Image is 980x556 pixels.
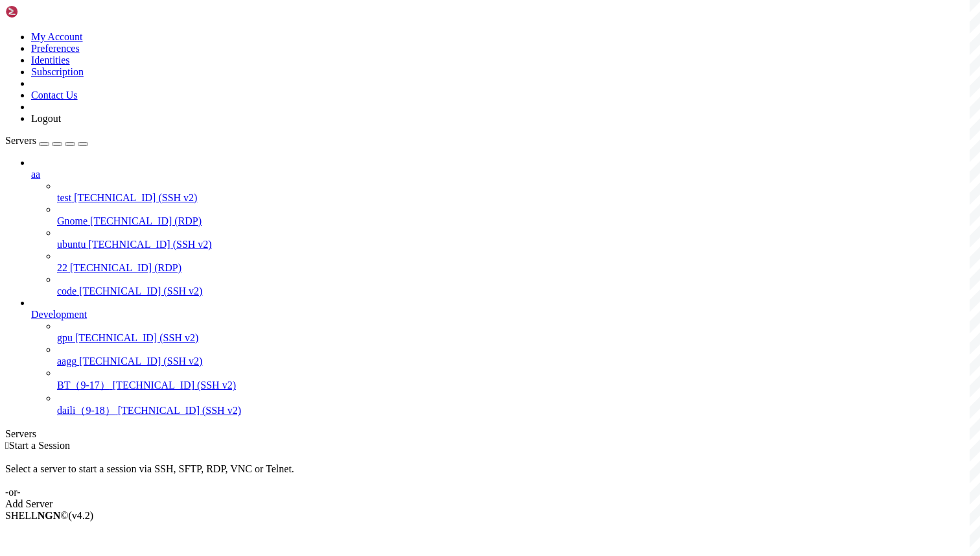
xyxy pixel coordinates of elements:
[74,192,197,203] span: [TECHNICAL_ID] (SSH v2)
[79,356,202,367] span: [TECHNICAL_ID] (SSH v2)
[57,379,975,393] a: BT（9-17） [TECHNICAL_ID] (SSH v2)
[113,380,236,391] span: [TECHNICAL_ID] (SSH v2)
[90,215,202,226] span: [TECHNICAL_ID] (RDP)
[57,262,975,274] a: 22 [TECHNICAL_ID] (RDP)
[5,452,975,498] div: Select a server to start a session via SSH, SFTP, RDP, VNC or Telnet. -or-
[57,239,975,250] a: ubuntu [TECHNICAL_ID] (SSH v2)
[57,356,76,367] span: aagg
[31,309,87,320] span: Development
[75,332,198,343] span: [TECHNICAL_ID] (SSH v2)
[57,393,975,418] li: daili（9-18） [TECHNICAL_ID] (SSH v2)
[57,215,87,226] span: Gnome
[57,239,86,250] span: ubuntu
[5,5,80,18] img: Shellngn
[31,43,80,54] a: Preferences
[57,215,975,227] a: Gnome [TECHNICAL_ID] (RDP)
[5,440,9,451] span: 
[57,250,975,274] li: 22 [TECHNICAL_ID] (RDP)
[31,157,975,297] li: aa
[57,285,76,296] span: code
[31,309,975,320] a: Development
[57,262,67,273] span: 22
[31,54,70,66] a: Identities
[57,332,73,343] span: gpu
[57,344,975,367] li: aagg [TECHNICAL_ID] (SSH v2)
[5,428,975,440] div: Servers
[57,332,975,344] a: gpu [TECHNICAL_ID] (SSH v2)
[5,135,36,146] span: Servers
[57,227,975,250] li: ubuntu [TECHNICAL_ID] (SSH v2)
[5,510,93,521] span: SHELL ©
[38,510,61,521] b: NGN
[57,320,975,344] li: gpu [TECHNICAL_ID] (SSH v2)
[9,440,70,451] span: Start a Session
[57,274,975,297] li: code [TECHNICAL_ID] (SSH v2)
[118,405,241,416] span: [TECHNICAL_ID] (SSH v2)
[5,135,88,146] a: Servers
[31,113,61,124] a: Logout
[31,169,975,180] a: aa
[79,285,202,296] span: [TECHNICAL_ID] (SSH v2)
[57,204,975,227] li: Gnome [TECHNICAL_ID] (RDP)
[57,404,975,418] a: daili（9-18） [TECHNICAL_ID] (SSH v2)
[31,31,83,42] a: My Account
[57,285,975,297] a: code [TECHNICAL_ID] (SSH v2)
[57,192,975,204] a: test [TECHNICAL_ID] (SSH v2)
[57,380,110,391] span: BT（9-17）
[57,367,975,393] li: BT（9-17） [TECHNICAL_ID] (SSH v2)
[31,66,84,77] a: Subscription
[31,297,975,418] li: Development
[69,510,94,521] span: 4.2.0
[57,180,975,204] li: test [TECHNICAL_ID] (SSH v2)
[31,169,40,180] span: aa
[57,405,115,416] span: daili（9-18）
[31,90,78,101] a: Contact Us
[57,356,975,367] a: aagg [TECHNICAL_ID] (SSH v2)
[88,239,211,250] span: [TECHNICAL_ID] (SSH v2)
[5,498,975,510] div: Add Server
[70,262,181,273] span: [TECHNICAL_ID] (RDP)
[57,192,71,203] span: test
